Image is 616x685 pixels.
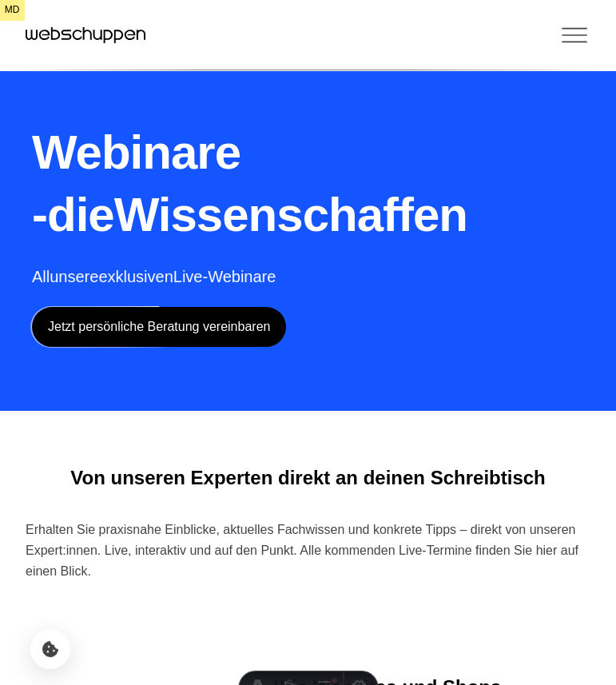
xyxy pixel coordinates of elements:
[30,629,70,669] button: Cookie-Einstellungen öffnen
[32,125,240,179] span: Webinare
[32,268,50,285] span: All
[32,188,47,241] span: -
[26,465,590,491] h2: Von unseren Experten direkt an deinen Schreibtisch
[26,23,145,47] a: Hauptseite besuchen
[26,520,590,582] div: Erhalten Sie praxisnahe Einblicke, aktuelles Fachwissen und konkrete Tipps – direkt von unseren E...
[276,188,467,241] span: schaffen
[98,268,173,285] span: exklusiven
[114,188,277,241] span: Wissen
[50,268,98,285] span: unsere
[5,2,20,18] span: md
[47,188,114,241] span: die
[308,19,591,51] button: Toggle Menu
[32,307,286,347] a: Jetzt persönliche Beratung vereinbaren
[173,268,276,285] span: Live-Webinare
